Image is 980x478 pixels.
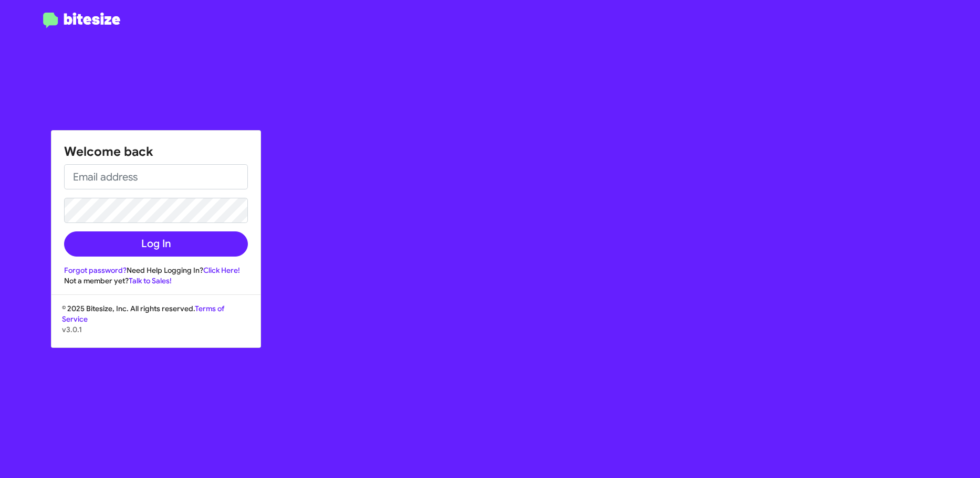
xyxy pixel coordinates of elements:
[129,276,172,285] a: Talk to Sales!
[64,164,248,189] input: Email address
[64,265,127,275] a: Forgot password?
[64,265,248,275] div: Need Help Logging In?
[64,143,248,160] h1: Welcome back
[203,265,240,275] a: Click Here!
[62,324,250,335] p: v3.0.1
[64,275,248,286] div: Not a member yet?
[51,303,260,347] div: © 2025 Bitesize, Inc. All rights reserved.
[64,231,248,257] button: Log In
